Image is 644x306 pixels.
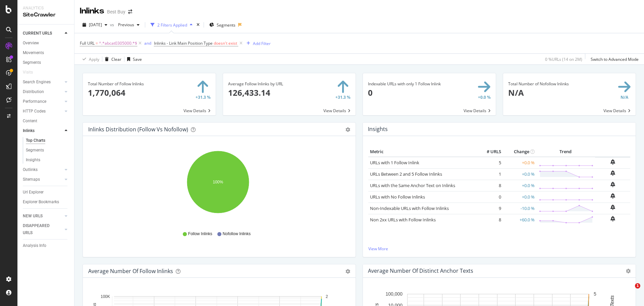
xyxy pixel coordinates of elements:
a: URLs with 1 Follow Inlink [370,160,419,166]
div: arrow-right-arrow-left [128,9,132,14]
a: Overview [23,40,69,47]
button: Apply [80,54,99,64]
a: Explorer Bookmarks [23,199,69,206]
div: Inlinks [23,127,35,134]
a: Content [23,118,69,125]
span: Previous [115,22,134,28]
td: +60.0 % [503,214,536,225]
div: Clear [111,56,121,62]
button: Add Filter [244,39,271,47]
span: ^.*abcat0305000.*$ [99,39,137,48]
div: Sitemaps [23,176,40,183]
td: 8 [476,180,503,191]
span: Follow Inlinks [188,231,212,237]
div: bell-plus [610,216,615,221]
a: View More [368,246,630,252]
div: 0 % URLs ( 14 on 2M ) [545,56,582,62]
div: bell-plus [610,193,615,199]
span: Segments [217,22,235,28]
td: -10.0 % [503,203,536,214]
button: Previous [115,19,142,30]
a: Segments [26,147,69,154]
a: Non-Indexable URLs with Follow Inlinks [370,205,449,211]
button: 2 Filters Applied [148,19,195,30]
td: +0.0 % [503,191,536,203]
div: Segments [23,59,41,66]
svg: A chart. [88,147,348,225]
th: # URLS [476,147,503,157]
text: 100K [101,294,110,299]
div: Overview [23,40,39,47]
td: 8 [476,214,503,225]
div: bell-plus [610,205,615,210]
th: Trend [536,147,595,157]
div: Movements [23,49,44,56]
a: DISAPPEARED URLS [23,222,63,236]
div: DISAPPEARED URLS [23,222,57,236]
td: 9 [476,203,503,214]
div: bell-plus [610,159,615,165]
div: Outlinks [23,166,38,173]
div: Inlinks [80,5,104,17]
div: Visits [23,69,33,76]
div: Distribution [23,88,44,95]
iframe: Intercom live chat [621,283,637,299]
a: Insights [26,157,69,164]
div: 2 Filters Applied [157,22,187,28]
a: Movements [23,49,69,56]
div: SiteCrawler [23,11,69,19]
div: Switch to Advanced Mode [591,56,639,62]
div: Content [23,118,37,125]
button: Switch to Advanced Mode [588,54,639,64]
h4: Insights [368,125,388,134]
a: Url Explorer [23,189,69,196]
span: 1 [635,283,640,289]
div: NEW URLS [23,213,43,220]
button: Segments [207,19,238,30]
div: Analytics [23,5,69,11]
a: Distribution [23,88,63,95]
td: 0 [476,191,503,203]
a: Inlinks [23,127,63,134]
div: times [195,21,201,28]
div: bell-plus [610,170,615,176]
div: gear [345,127,350,132]
div: Url Explorer [23,189,44,196]
a: URLs with the Same Anchor Text on Inlinks [370,182,455,188]
div: bell-plus [610,182,615,187]
div: Explorer Bookmarks [23,199,59,206]
div: Top Charts [26,137,45,144]
div: Performance [23,98,46,105]
a: NEW URLS [23,213,63,220]
div: Add Filter [253,41,271,46]
a: Visits [23,69,40,76]
a: Segments [23,59,69,66]
button: Clear [102,54,121,64]
a: Performance [23,98,63,105]
text: 100,000 [385,292,402,297]
span: doesn't exist [214,40,237,46]
div: Save [133,56,142,62]
span: Full URL [80,40,95,46]
a: CURRENT URLS [23,30,63,37]
text: 5 [594,292,596,297]
span: vs [110,22,115,28]
td: 5 [476,157,503,169]
a: Search Engines [23,79,63,86]
a: URLs with No Follow Inlinks [370,194,425,200]
div: Best Buy [107,8,125,15]
th: Change [503,147,536,157]
td: 1 [476,168,503,180]
div: Search Engines [23,79,51,86]
a: Non 2xx URLs with Follow Inlinks [370,217,436,223]
div: Inlinks Distribution (Follow vs Nofollow) [88,126,188,133]
span: Inlinks - Link Main Position Type [154,40,213,46]
div: gear [345,269,350,274]
a: Analysis Info [23,242,69,249]
button: and [144,40,151,46]
a: Top Charts [26,137,69,144]
i: Options [626,269,631,273]
div: HTTP Codes [23,108,46,115]
div: Analysis Info [23,242,46,249]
